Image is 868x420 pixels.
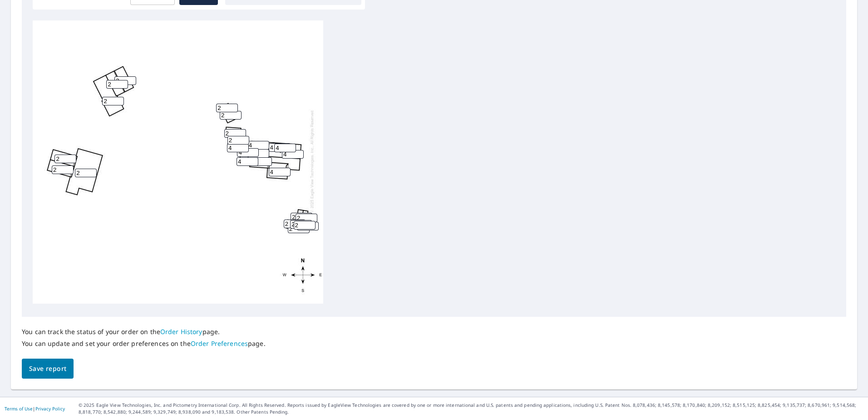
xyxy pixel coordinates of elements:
a: Order History [160,327,202,336]
a: Privacy Policy [35,405,65,412]
p: © 2025 Eagle View Technologies, Inc. and Pictometry International Corp. All Rights Reserved. Repo... [79,402,863,415]
button: Save report [22,359,74,379]
p: You can update and set your order preferences on the page. [22,340,266,348]
span: Save report [29,363,66,375]
p: You can track the status of your order on the page. [22,328,266,336]
p: | [5,406,65,411]
a: Terms of Use [5,405,33,412]
a: Order Preferences [191,339,248,348]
